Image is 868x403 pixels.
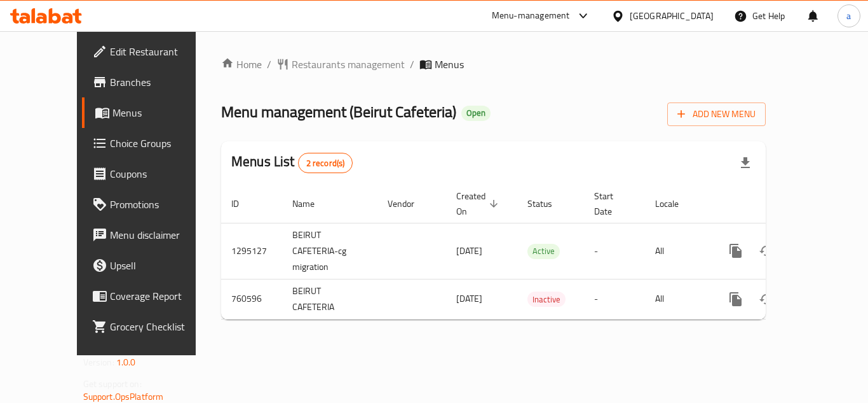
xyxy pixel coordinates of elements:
table: enhanced table [221,185,853,320]
span: a [846,9,851,23]
span: Add New Menu [677,106,756,122]
div: Total records count [298,153,353,173]
button: Change Status [751,284,782,315]
td: All [645,223,710,279]
a: Upsell [82,250,222,281]
span: Version: [83,354,114,371]
span: Coupons [110,166,212,181]
td: - [584,279,645,319]
span: Active [527,244,560,258]
td: All [645,279,710,319]
nav: breadcrumb [221,57,766,72]
a: Menu disclaimer [82,220,222,250]
button: Add New Menu [667,103,766,126]
span: Branches [110,74,212,90]
a: Coupons [82,159,222,189]
div: Export file [730,148,761,178]
span: Menu disclaimer [110,227,212,243]
div: Menu-management [492,8,570,24]
button: more [721,284,751,315]
a: Edit Restaurant [82,36,222,67]
span: Inactive [527,292,566,307]
div: Open [461,106,491,121]
a: Choice Groups [82,128,222,159]
button: Change Status [751,236,782,266]
td: BEIRUT CAFETERIA-cg migration [282,223,377,279]
span: Vendor [388,196,431,211]
span: Menus [435,57,464,72]
td: 760596 [221,279,282,319]
span: ID [231,196,255,211]
span: 2 record(s) [299,157,353,169]
span: [DATE] [456,243,482,259]
th: Actions [710,185,853,223]
a: Grocery Checklist [82,311,222,342]
div: Active [527,244,560,259]
button: more [721,236,751,266]
li: / [410,57,414,72]
span: Promotions [110,197,212,212]
span: Restaurants management [292,57,405,72]
span: Created On [456,188,502,219]
div: [GEOGRAPHIC_DATA] [630,9,714,23]
span: Choice Groups [110,136,212,151]
span: Grocery Checklist [110,319,212,334]
td: - [584,223,645,279]
a: Home [221,57,262,72]
span: Get support on: [83,376,142,392]
span: 1.0.0 [116,354,136,371]
span: [DATE] [456,290,482,307]
div: Inactive [527,292,566,307]
span: Open [461,108,491,118]
span: Upsell [110,258,212,273]
span: Menu management ( Beirut Cafeteria ) [221,97,456,126]
a: Promotions [82,189,222,220]
a: Coverage Report [82,281,222,311]
span: Locale [655,196,695,211]
a: Restaurants management [276,57,405,72]
td: BEIRUT CAFETERIA [282,279,377,319]
td: 1295127 [221,223,282,279]
h2: Menus List [231,152,353,173]
a: Branches [82,67,222,97]
span: Name [292,196,331,211]
span: Edit Restaurant [110,44,212,59]
span: Status [527,196,569,211]
span: Coverage Report [110,288,212,304]
a: Menus [82,97,222,128]
span: Start Date [594,188,630,219]
span: Menus [112,105,212,120]
li: / [267,57,271,72]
